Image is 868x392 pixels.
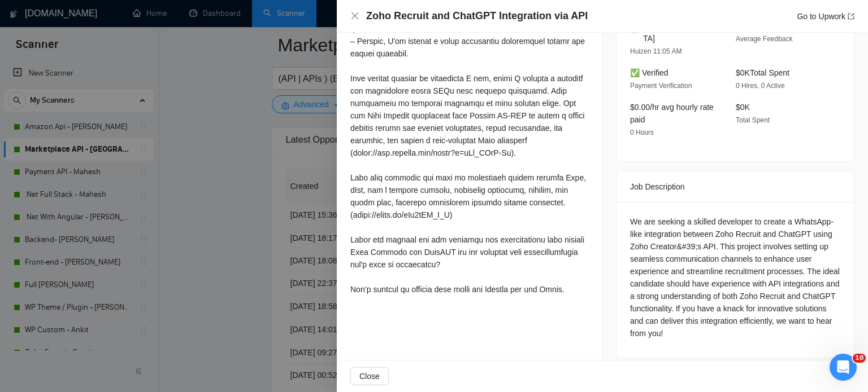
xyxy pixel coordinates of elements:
[630,215,840,340] div: We are seeking a skilled developer to create a WhatsApp-like integration between Zoho Recruit and...
[630,129,654,136] span: 0 Hours
[797,12,854,21] a: Go to Upworkexport
[736,82,785,90] span: 0 Hires, 0 Active
[830,354,857,381] iframe: Intercom live chat
[736,35,793,43] span: Average Feedback
[630,68,669,77] span: ✅ Verified
[853,354,866,363] span: 10
[630,103,714,124] span: $0.00/hr avg hourly rate paid
[350,11,359,20] span: close
[630,82,692,90] span: Payment Verification
[736,68,789,77] span: $0K Total Spent
[366,9,588,23] h4: Zoho Recruit and ChatGPT Integration via API
[736,116,770,124] span: Total Spent
[630,171,840,202] div: Job Description
[736,103,750,112] span: $0K
[350,11,359,21] button: Close
[350,367,389,385] button: Close
[848,13,854,20] span: export
[359,370,380,382] span: Close
[630,47,682,55] span: Huizen 11:05 AM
